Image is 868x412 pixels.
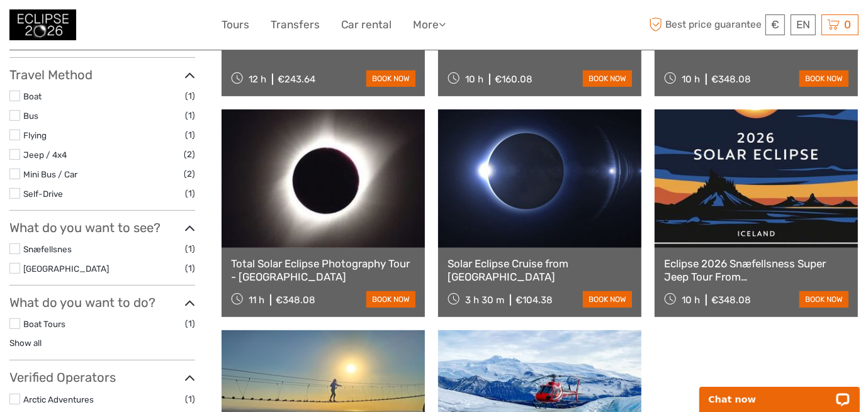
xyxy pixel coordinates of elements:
[413,16,446,34] a: More
[231,257,415,283] a: Total Solar Eclipse Photography Tour - [GEOGRAPHIC_DATA]
[465,74,483,85] span: 10 h
[23,319,65,329] a: Boat Tours
[23,244,72,254] a: Snæfellsnes
[583,70,632,87] a: book now
[583,291,632,308] a: book now
[185,242,195,256] span: (1)
[791,14,816,35] div: EN
[799,70,848,87] a: book now
[366,291,415,308] a: book now
[23,169,77,179] a: Mini Bus / Car
[278,74,315,85] div: €243.64
[495,74,533,85] div: €160.08
[23,394,94,404] a: Arctic Adventures
[516,294,553,306] div: €104.38
[185,128,195,142] span: (1)
[249,74,266,85] span: 12 h
[23,91,42,101] a: Boat
[682,294,700,306] span: 10 h
[23,111,38,121] a: Bus
[185,108,195,123] span: (1)
[711,294,751,306] div: €348.08
[9,9,76,40] img: 3312-44506bfc-dc02-416d-ac4c-c65cb0cf8db4_logo_small.jpg
[23,264,109,274] a: [GEOGRAPHIC_DATA]
[366,70,415,87] a: book now
[9,67,195,82] h3: Travel Method
[448,257,632,283] a: Solar Eclipse Cruise from [GEOGRAPHIC_DATA]
[271,16,320,34] a: Transfers
[276,294,315,306] div: €348.08
[249,294,264,306] span: 11 h
[184,167,195,181] span: (2)
[23,130,47,140] a: Flying
[185,186,195,201] span: (1)
[9,370,195,385] h3: Verified Operators
[9,338,42,348] a: Show all
[185,261,195,276] span: (1)
[842,18,853,31] span: 0
[23,189,63,199] a: Self-Drive
[185,316,195,331] span: (1)
[185,89,195,103] span: (1)
[341,16,392,34] a: Car rental
[771,18,779,31] span: €
[682,74,700,85] span: 10 h
[799,291,848,308] a: book now
[222,16,249,34] a: Tours
[9,295,195,310] h3: What do you want to do?
[185,392,195,406] span: (1)
[9,220,195,235] h3: What do you want to see?
[465,294,504,306] span: 3 h 30 m
[711,74,751,85] div: €348.08
[664,257,848,283] a: Eclipse 2026 Snæfellsness Super Jeep Tour From [GEOGRAPHIC_DATA]
[184,147,195,162] span: (2)
[646,14,762,35] span: Best price guarantee
[691,372,868,412] iframe: LiveChat chat widget
[23,150,67,160] a: Jeep / 4x4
